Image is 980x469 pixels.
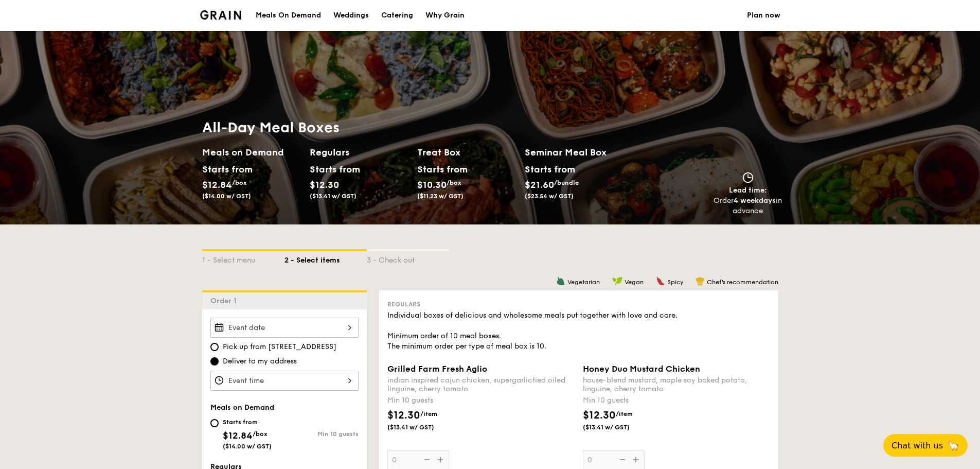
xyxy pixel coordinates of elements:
[740,172,756,183] img: icon-clock.2db775ea.svg
[583,376,770,393] div: house-blend mustard, maple soy baked potato, linguine, cherry tomato
[420,410,437,418] span: /item
[210,343,219,351] input: Pick up from [STREET_ADDRESS]
[210,318,359,338] input: Event date
[284,251,367,266] div: 2 - Select items
[210,403,274,412] span: Meals on Demand
[625,279,644,286] span: Vegan
[892,441,943,450] span: Chat with us
[200,10,242,20] img: Grain
[284,430,359,438] div: Min 10 guests
[417,179,447,190] span: $10.30
[525,179,554,190] span: $21.60
[447,179,461,186] span: /box
[202,179,232,190] span: $12.84
[729,186,767,195] span: Lead time:
[583,423,653,431] span: ($13.41 w/ GST)
[387,376,575,393] div: indian inspired cajun chicken, supergarlicfied oiled linguine, cherry tomato
[656,276,665,286] img: icon-spicy.37a8142b.svg
[554,179,579,186] span: /bundle
[387,423,457,431] span: ($13.41 w/ GST)
[567,279,600,286] span: Vegetarian
[525,162,575,177] div: Starts from
[583,395,770,406] div: Min 10 guests
[525,145,632,160] h2: Seminar Meal Box
[253,430,268,438] span: /box
[417,162,463,177] div: Starts from
[583,409,616,422] span: $12.30
[210,371,359,391] input: Event time
[232,179,247,186] span: /box
[947,440,959,451] span: 🦙
[223,418,272,426] div: Starts from
[714,196,782,216] div: Order in advance
[387,301,420,308] span: Regulars
[367,251,449,266] div: 3 - Check out
[202,118,632,137] h1: All-Day Meal Boxes
[223,356,297,367] span: Deliver to my address
[696,276,705,286] img: icon-chef-hat.a58ddaea.svg
[223,443,272,450] span: ($14.00 w/ GST)
[525,193,574,200] span: ($23.54 w/ GST)
[310,193,357,200] span: ($13.41 w/ GST)
[387,310,770,352] div: Individual boxes of delicious and wholesome meals put together with love and care. Minimum order ...
[310,162,355,177] div: Starts from
[210,419,219,427] input: Starts from$12.84/box($14.00 w/ GST)Min 10 guests
[210,297,241,305] span: Order 1
[667,279,683,286] span: Spicy
[202,193,251,200] span: ($14.00 w/ GST)
[734,196,776,205] strong: 4 weekdays
[310,179,339,190] span: $12.30
[616,410,633,418] span: /item
[583,364,700,374] span: Honey Duo Mustard Chicken
[310,145,409,160] h2: Regulars
[612,276,622,286] img: icon-vegan.f8ff3823.svg
[417,193,464,200] span: ($11.23 w/ GST)
[707,279,778,286] span: Chef's recommendation
[223,342,336,352] span: Pick up from [STREET_ADDRESS]
[202,251,284,266] div: 1 - Select menu
[223,430,253,441] span: $12.84
[387,364,487,374] span: Grilled Farm Fresh Aglio
[200,10,242,20] a: Logotype
[417,145,516,160] h2: Treat Box
[202,145,301,160] h2: Meals on Demand
[556,276,565,286] img: icon-vegetarian.fe4039eb.svg
[883,434,968,457] button: Chat with us🦙
[210,357,219,366] input: Deliver to my address
[387,409,420,422] span: $12.30
[387,395,575,406] div: Min 10 guests
[202,162,248,177] div: Starts from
